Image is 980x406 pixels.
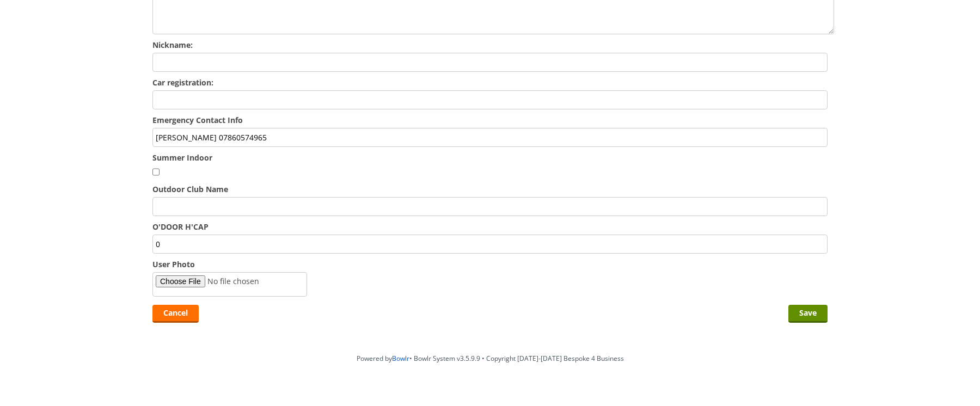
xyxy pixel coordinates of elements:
label: Car registration: [152,77,828,88]
label: User Photo [152,259,828,269]
a: Bowlr [392,354,409,363]
label: O'DOOR H'CAP [152,222,828,232]
span: Powered by • Bowlr System v3.5.9.9 • Copyright [DATE]-[DATE] Bespoke 4 Business [357,354,624,363]
label: Outdoor Club Name [152,184,828,194]
a: Cancel [152,305,199,323]
label: Nickname: [152,40,828,50]
input: Save [788,305,828,323]
label: Emergency Contact Info [152,115,828,125]
label: Summer Indoor [152,152,828,163]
